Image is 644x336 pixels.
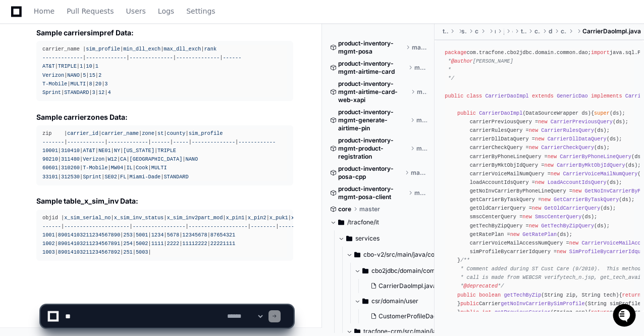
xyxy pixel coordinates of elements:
[42,214,287,257] div: objid | | | | | | | | | | | | | | | | | | | | | | | | | | | | | | | |
[156,108,184,120] button: See all
[104,174,117,180] span: SE02
[270,215,288,221] span: x_puk1
[535,179,544,185] span: new
[126,8,146,14] span: Users
[151,232,164,238] span: 1234
[463,283,498,290] span: @deprecated
[31,135,82,143] span: [PERSON_NAME]
[167,215,223,221] span: x_sim_inv2part_mod
[411,169,427,177] span: master
[186,8,215,14] span: Settings
[42,223,391,238] span: ------------- 1001
[89,72,95,78] span: 15
[522,231,557,237] span: GetRatePlan
[347,218,379,226] span: /tracfone/it
[612,303,639,330] iframe: Open customer support
[142,130,154,136] span: zone
[521,27,526,35] span: tracfone
[535,214,581,220] span: SmscCenterQuery
[560,154,631,160] span: CarrierByPhoneLineQuery
[532,206,541,212] span: new
[130,55,173,61] span: --------------
[164,46,201,52] span: max_dll_exch
[591,93,622,99] span: implements
[189,223,248,229] span: -------------------
[538,119,547,125] span: new
[108,139,148,145] span: -------------
[176,55,220,61] span: --------------
[535,136,544,142] span: new
[355,234,380,243] span: services
[67,8,114,14] span: Pull Requests
[136,249,148,255] span: 5003
[363,251,443,259] span: cbo-v2/src/main/java/com/tracfone
[182,241,207,247] span: 11112222
[64,223,129,229] span: ---------------------
[98,89,104,95] span: 12
[70,81,86,87] span: MULTI
[42,45,287,97] div: carrier_name | | | | | | | | | | | | | | | | | | | | | | | |
[541,127,594,133] span: CarrierRulesQuery
[42,215,310,229] span: x_puk2 ------
[414,189,427,197] span: master
[548,136,607,142] span: CarrierDllDataQuery
[80,63,83,69] span: 1
[557,162,625,168] span: CarrierByMktObjIdQuery
[42,165,167,179] span: MULTI 33101
[279,223,303,229] span: --------
[416,116,427,124] span: master
[545,206,601,212] span: GetOldCarrierQuery
[114,148,120,154] span: NY
[338,165,403,181] span: product-inventory-posa-cpp
[443,27,448,35] span: tracfone
[548,179,607,185] span: LoadAccountIdsQuery
[569,240,578,246] span: new
[58,249,120,255] span: 89014103211234567892
[582,27,641,35] span: CarrierDaoImpl.java
[330,214,427,230] button: /tracfone/it
[84,135,87,143] span: •
[529,223,538,229] span: new
[412,43,427,52] span: master
[248,215,266,221] span: x_pin2
[136,241,148,247] span: 5002
[359,205,380,213] span: master
[36,196,293,206] h3: Sample table_x_sim_inv Data:
[338,185,406,201] span: product-inventory-mgmt-posa-client
[86,46,120,52] span: sim_profile
[83,156,104,162] span: Verizon
[167,130,186,136] span: county
[10,75,28,93] img: 1736555170064-99ba0984-63c1-480f-8ee9-699278ef63ed
[34,75,166,85] div: Start new chat
[466,93,482,99] span: class
[479,110,522,116] span: CarrierDaoImpl
[457,110,476,116] span: public
[111,165,124,171] span: MW04
[92,89,95,95] span: 3
[338,205,351,213] span: core
[71,157,122,165] a: Powered byPylon
[64,215,111,221] span: x_sim_serial_no
[485,93,528,99] span: CarrierDaoImpl
[549,27,553,35] span: domain
[123,46,160,52] span: min_dll_exch
[98,148,111,154] span: NE01
[529,127,538,133] span: new
[475,27,479,35] span: cbo-v2
[379,282,437,290] span: CarrierDaoImpl.java
[58,63,77,69] span: TRIPLE
[594,110,610,116] span: super
[42,72,101,87] span: 2 T-Mobile
[561,27,566,35] span: common
[130,174,161,180] span: Miami-Dade
[158,8,174,14] span: Logs
[10,110,65,118] div: Past conversations
[192,139,235,145] span: --------------
[123,241,132,247] span: 254
[126,165,132,171] span: IL
[130,156,183,162] span: [GEOGRAPHIC_DATA]
[591,50,610,56] span: import
[83,72,86,78] span: 5
[64,89,89,95] span: STANDARD
[522,214,531,220] span: new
